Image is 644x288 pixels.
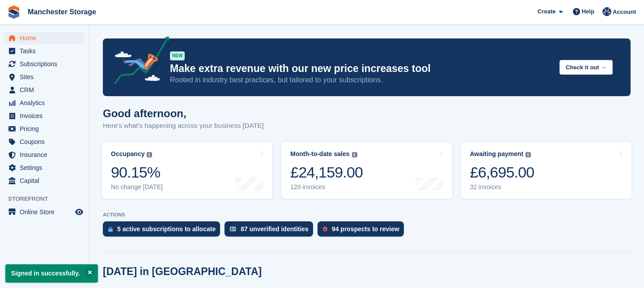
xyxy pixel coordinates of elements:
a: 94 prospects to review [318,221,408,241]
a: menu [4,110,85,122]
h1: Good afternoon, [103,107,264,119]
img: prospect-51fa495bee0391a8d652442698ab0144808aea92771e9ea1ae160a38d050c398.svg [323,226,327,232]
img: stora-icon-8386f47178a22dfd0bd8f6a31ec36ba5ce8667c1dd55bd0f319d3a0aa187defe.svg [7,5,21,19]
span: Settings [20,161,73,174]
a: 87 unverified identities [225,221,318,241]
span: Subscriptions [20,58,73,70]
img: price-adjustments-announcement-icon-8257ccfd72463d97f412b2fc003d46551f7dbcb40ab6d574587a9cd5c0d94... [107,36,169,87]
p: ACTIONS [103,212,631,218]
a: menu [4,45,85,57]
a: menu [4,161,85,174]
img: icon-info-grey-7440780725fd019a000dd9b08b2336e03edf1995a4989e88bcd33f0948082b44.svg [525,152,531,157]
a: menu [4,148,85,161]
a: menu [4,174,85,187]
div: 32 invoices [470,183,534,191]
span: CRM [20,84,73,96]
a: menu [4,206,85,218]
img: active_subscription_to_allocate_icon-d502201f5373d7db506a760aba3b589e785aa758c864c3986d89f69b8ff3... [108,226,113,232]
div: 5 active subscriptions to allocate [117,225,216,233]
h2: [DATE] in [GEOGRAPHIC_DATA] [103,266,262,278]
span: Tasks [20,45,73,57]
span: Coupons [20,136,73,148]
a: menu [4,84,85,96]
a: Month-to-date sales £24,159.00 120 invoices [281,142,452,199]
a: Preview store [74,207,85,217]
span: Help [582,7,594,16]
a: 5 active subscriptions to allocate [103,221,225,241]
p: Make extra revenue with our new price increases tool [170,62,552,75]
span: Online Store [20,206,73,218]
a: Manchester Storage [24,4,100,19]
span: Capital [20,174,73,187]
span: Insurance [20,148,73,161]
p: Signed in successfully. [5,264,98,283]
button: Check it out → [559,60,613,75]
a: menu [4,58,85,70]
span: Home [20,32,73,44]
img: icon-info-grey-7440780725fd019a000dd9b08b2336e03edf1995a4989e88bcd33f0948082b44.svg [352,152,357,157]
span: Account [613,8,636,17]
div: 87 unverified identities [241,225,309,233]
a: menu [4,71,85,83]
div: Occupancy [111,150,144,158]
p: Rooted in industry best practices, but tailored to your subscriptions. [170,75,552,85]
img: verify_identity-adf6edd0f0f0b5bbfe63781bf79b02c33cf7c696d77639b501bdc392416b5a36.svg [230,226,236,232]
a: menu [4,32,85,44]
div: 90.15% [111,163,163,182]
p: Here's what's happening across your business [DATE] [103,121,264,131]
a: menu [4,123,85,135]
span: Sites [20,71,73,83]
span: Analytics [20,97,73,109]
span: Invoices [20,110,73,122]
a: menu [4,97,85,109]
span: Pricing [20,123,73,135]
img: icon-info-grey-7440780725fd019a000dd9b08b2336e03edf1995a4989e88bcd33f0948082b44.svg [147,152,152,157]
span: Create [538,7,555,16]
div: No change [DATE] [111,183,163,191]
div: £6,695.00 [470,163,534,182]
a: Awaiting payment £6,695.00 32 invoices [461,142,631,199]
div: 94 prospects to review [332,225,399,233]
a: menu [4,136,85,148]
span: Storefront [8,195,89,203]
div: £24,159.00 [290,163,363,182]
div: NEW [170,51,185,60]
div: 120 invoices [290,183,363,191]
a: Occupancy 90.15% No change [DATE] [102,142,272,199]
div: Awaiting payment [470,150,524,158]
div: Month-to-date sales [290,150,349,158]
